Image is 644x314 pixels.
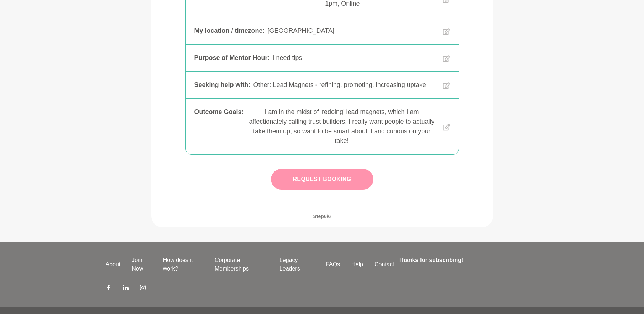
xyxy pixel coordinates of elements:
[369,260,400,269] a: Contact
[157,256,209,273] a: How does it work?
[123,284,129,293] a: LinkedIn
[209,256,274,273] a: Corporate Memberships
[126,256,157,273] a: Join Now
[274,256,320,273] a: Legacy Leaders
[194,107,244,146] div: Outcome Goals :
[100,260,126,269] a: About
[194,26,265,36] div: My location / timezone :
[271,169,373,190] button: Request Booking
[346,260,369,269] a: Help
[106,284,111,293] a: Facebook
[253,80,437,90] div: Other: Lead Magnets - refining, promoting, increasing uptake
[273,53,437,63] div: I need tips
[268,26,437,36] div: [GEOGRAPHIC_DATA]
[194,80,251,90] div: Seeking help with :
[247,107,437,146] div: I am in the midst of 'redoing' lead magnets, which I am affectionately calling trust builders. I ...
[398,256,534,264] h4: Thanks for subscribing!
[194,53,270,63] div: Purpose of Mentor Hour :
[305,205,340,227] span: Step 6 / 6
[140,284,146,293] a: Instagram
[320,260,346,269] a: FAQs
